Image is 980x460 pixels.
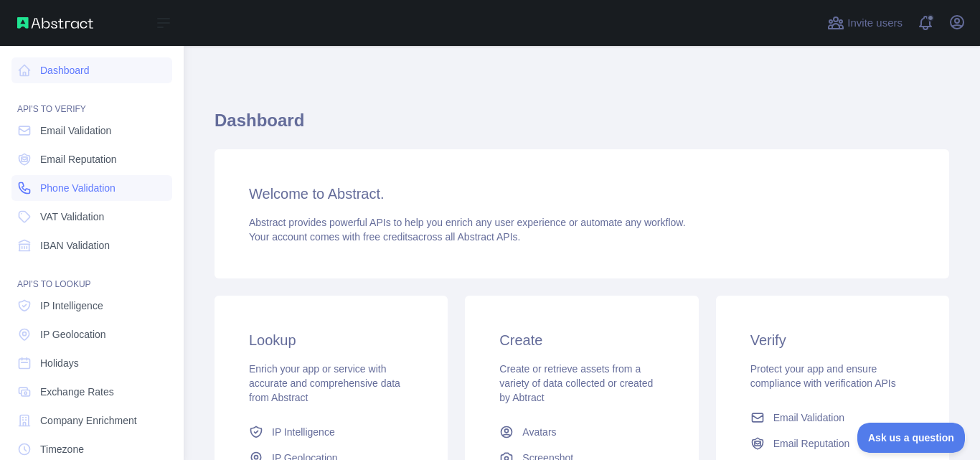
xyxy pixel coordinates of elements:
[40,181,116,195] span: Phone Validation
[11,293,172,319] a: IP Intelligence
[243,419,419,445] a: IP Intelligence
[249,363,400,403] span: Enrich your app or service with accurate and comprehensive data from Abstract
[11,57,172,83] a: Dashboard
[40,413,137,428] span: Company Enrichment
[40,299,103,313] span: IP Intelligence
[847,15,903,32] span: Invite users
[249,217,686,228] span: Abstract provides powerful APIs to help you enrich any user experience or automate any workflow.
[249,231,520,243] span: Your account comes with across all Abstract APIs.
[11,118,172,144] a: Email Validation
[750,330,915,350] h3: Verify
[272,425,335,439] span: IP Intelligence
[11,261,172,290] div: API'S TO LOOKUP
[11,204,172,230] a: VAT Validation
[773,436,850,451] span: Email Reputation
[11,321,172,347] a: IP Geolocation
[40,238,110,253] span: IBAN Validation
[499,363,653,403] span: Create or retrieve assets from a variety of data collected or created by Abtract
[745,431,920,456] a: Email Reputation
[40,123,111,138] span: Email Validation
[249,184,915,204] h3: Welcome to Abstract.
[499,330,664,350] h3: Create
[11,175,172,201] a: Phone Validation
[40,356,79,370] span: Holidays
[11,233,172,258] a: IBAN Validation
[11,350,172,376] a: Holidays
[40,327,106,342] span: IP Geolocation
[40,442,84,456] span: Timezone
[215,109,949,144] h1: Dashboard
[40,385,114,399] span: Exchange Rates
[11,86,172,115] div: API'S TO VERIFY
[11,379,172,405] a: Exchange Rates
[824,11,905,34] button: Invite users
[40,152,117,166] span: Email Reputation
[11,146,172,172] a: Email Reputation
[773,410,844,425] span: Email Validation
[745,405,920,431] a: Email Validation
[11,408,172,433] a: Company Enrichment
[363,231,413,243] span: free credits
[40,210,104,224] span: VAT Validation
[522,425,556,439] span: Avatars
[494,419,669,445] a: Avatars
[17,17,93,29] img: Abstract API
[750,363,896,389] span: Protect your app and ensure compliance with verification APIs
[857,423,966,453] iframe: Toggle Customer Support
[249,330,413,350] h3: Lookup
